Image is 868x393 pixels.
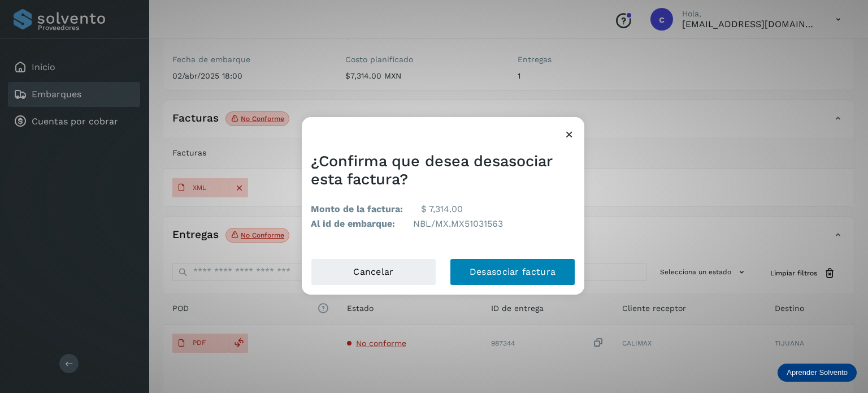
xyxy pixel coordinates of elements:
span: ¿Confirma que desea desasociar esta factura? [311,152,552,188]
button: Desasociar factura [450,258,575,286]
p: Aprender Solvento [787,368,848,377]
b: Al id de embarque: [311,217,395,231]
div: Aprender Solvento [778,364,857,382]
b: Monto de la factura: [311,202,403,217]
button: Cancelar [311,258,436,286]
p: $ 7,314.00 [421,202,463,217]
p: NBL/MX.MX51031563 [413,217,503,231]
